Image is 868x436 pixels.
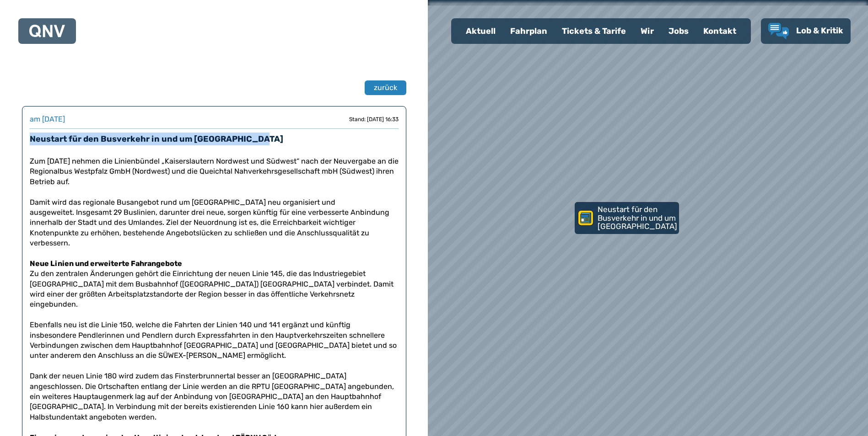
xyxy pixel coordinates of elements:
[365,80,406,95] button: zurück
[768,23,843,39] a: Lob & Kritik
[30,249,399,310] p: Zu den zentralen Änderungen gehört die Einrichtung der neuen Linie 145, die das Industriegebiet [...
[29,22,65,40] a: QNV Logo
[349,116,399,123] div: Stand: [DATE] 16:33
[555,19,633,43] a: Tickets & Tarife
[30,197,399,249] p: Damit wird das regionale Busangebot rund um [GEOGRAPHIC_DATA] neu organisiert und ausgeweitet. In...
[30,114,65,125] div: am [DATE]
[374,82,397,93] span: zurück
[29,25,65,37] img: QNV Logo
[30,361,399,422] p: Dank der neuen Linie 180 wird zudem das Finsterbrunnertal besser an [GEOGRAPHIC_DATA] angeschloss...
[633,19,661,43] a: Wir
[575,202,675,234] div: Neustart für den Busverkehr in und um [GEOGRAPHIC_DATA]
[458,19,503,43] a: Aktuell
[30,310,399,361] p: Ebenfalls neu ist die Linie 150, welche die Fahrten der Linien 140 und 141 ergänzt und künftig in...
[598,205,677,231] p: Neustart für den Busverkehr in und um [GEOGRAPHIC_DATA]
[696,19,744,43] a: Kontakt
[503,19,555,43] a: Fahrplan
[796,26,843,36] span: Lob & Kritik
[575,202,679,234] a: Neustart für den Busverkehr in und um [GEOGRAPHIC_DATA]
[30,259,182,268] strong: Neue Linien und erweiterte Fahrangebote
[30,133,399,145] h3: Neustart für den Busverkehr in und um [GEOGRAPHIC_DATA]
[30,156,399,187] p: Zum [DATE] nehmen die Linienbündel „Kaiserslautern Nordwest und Südwest“ nach der Neuvergabe an d...
[661,19,696,43] a: Jobs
